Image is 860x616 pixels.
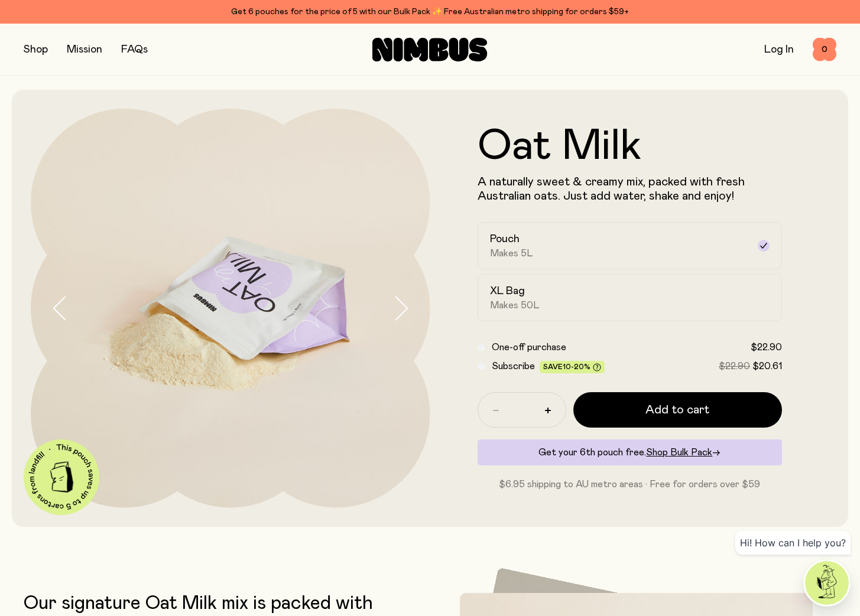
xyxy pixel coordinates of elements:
span: $20.61 [752,361,782,371]
a: Mission [67,44,102,55]
img: agent [805,561,849,605]
button: Add to cart [573,392,783,428]
span: Makes 5L [490,247,533,259]
span: 10-20% [563,363,590,370]
h2: XL Bag [490,284,525,298]
a: Log In [764,44,794,55]
a: Shop Bulk Pack→ [646,448,721,457]
div: Get your 6th pouch free. [478,439,783,465]
div: Get 6 pouches for the price of 5 with our Bulk Pack ✨ Free Australian metro shipping for orders $59+ [24,5,836,19]
span: Add to cart [645,402,709,418]
p: A naturally sweet & creamy mix, packed with fresh Australian oats. Just add water, shake and enjoy! [478,175,783,203]
p: $6.95 shipping to AU metro areas · Free for orders over $59 [478,477,783,491]
span: Subscribe [492,361,535,371]
span: Shop Bulk Pack [646,448,712,457]
div: Hi! How can I help you? [735,531,851,555]
span: One-off purchase [492,343,566,352]
h1: Oat Milk [478,125,783,168]
a: FAQs [121,44,148,55]
span: $22.90 [751,343,782,352]
h2: Pouch [490,232,520,246]
span: $22.90 [719,361,750,371]
span: Save [543,363,601,372]
button: 0 [813,38,836,61]
span: Makes 50L [490,299,540,311]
